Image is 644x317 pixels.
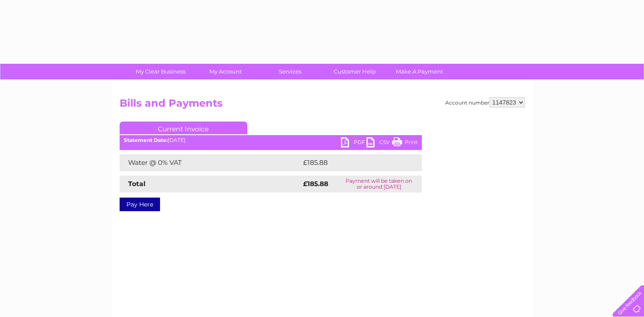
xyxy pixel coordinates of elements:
[341,137,366,150] a: PDF
[392,137,418,150] a: Print
[336,175,422,192] td: Payment will be taken on or around [DATE]
[445,97,525,108] div: Account number
[301,154,406,171] td: £185.88
[126,64,196,79] a: My Clear Business
[190,64,260,79] a: My Account
[120,154,301,171] td: Water @ 0% VAT
[303,180,328,188] strong: £185.88
[255,64,325,79] a: Services
[124,137,168,143] b: Statement Date:
[366,137,392,150] a: CSV
[120,122,247,134] a: Current Invoice
[120,137,422,143] div: [DATE]
[384,64,455,79] a: Make A Payment
[128,180,146,188] strong: Total
[320,64,390,79] a: Customer Help
[120,97,525,113] h2: Bills and Payments
[120,198,160,211] a: Pay Here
